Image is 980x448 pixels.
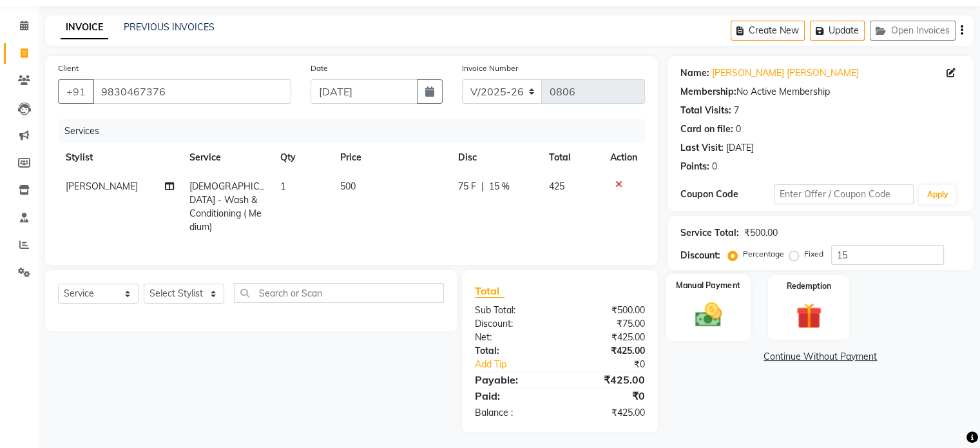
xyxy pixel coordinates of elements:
[744,226,778,240] div: ₹500.00
[549,180,564,192] span: 425
[680,249,720,262] div: Discount:
[340,180,356,192] span: 500
[560,304,655,317] div: ₹500.00
[680,66,709,80] div: Name:
[680,122,733,136] div: Card on file:
[734,104,739,117] div: 7
[870,21,956,41] button: Open Invoices
[810,21,865,41] button: Update
[182,143,273,172] th: Service
[680,141,724,155] div: Last Visit:
[234,283,444,303] input: Search or Scan
[541,143,602,172] th: Total
[680,226,739,240] div: Service Total:
[670,350,971,364] a: Continue Without Payment
[311,63,328,74] label: Date
[465,388,560,404] div: Paid:
[676,279,740,291] label: Manual Payment
[58,63,79,74] label: Client
[450,143,541,172] th: Disc
[712,66,859,80] a: [PERSON_NAME] [PERSON_NAME]
[124,21,215,33] a: PREVIOUS INVOICES
[458,180,476,193] span: 75 F
[475,284,504,298] span: Total
[726,141,754,155] div: [DATE]
[919,185,956,204] button: Apply
[686,300,729,331] img: _cash.svg
[93,79,291,104] input: Search by Name/Mobile/Email/Code
[58,143,182,172] th: Stylist
[736,122,741,136] div: 0
[787,280,831,292] label: Redemption
[575,358,654,371] div: ₹0
[680,85,736,99] div: Membership:
[560,406,655,420] div: ₹425.00
[481,180,484,193] span: |
[560,372,655,387] div: ₹425.00
[743,248,784,260] label: Percentage
[560,344,655,358] div: ₹425.00
[465,406,560,420] div: Balance :
[462,63,518,74] label: Invoice Number
[58,79,94,104] button: +91
[465,344,560,358] div: Total:
[465,372,560,387] div: Payable:
[332,143,450,172] th: Price
[560,317,655,331] div: ₹75.00
[680,85,961,99] div: No Active Membership
[273,143,333,172] th: Qty
[680,188,774,201] div: Coupon Code
[804,248,823,260] label: Fixed
[680,104,731,117] div: Total Visits:
[189,180,264,233] span: [DEMOGRAPHIC_DATA] - Wash & Conditioning ( Medium)
[66,180,138,192] span: [PERSON_NAME]
[788,300,830,332] img: _gift.svg
[560,388,655,404] div: ₹0
[774,184,914,204] input: Enter Offer / Coupon Code
[465,358,575,371] a: Add Tip
[465,304,560,317] div: Sub Total:
[602,143,645,172] th: Action
[489,180,510,193] span: 15 %
[465,317,560,331] div: Discount:
[731,21,805,41] button: Create New
[465,331,560,344] div: Net:
[712,160,717,173] div: 0
[680,160,709,173] div: Points:
[61,16,108,39] a: INVOICE
[560,331,655,344] div: ₹425.00
[280,180,285,192] span: 1
[59,119,655,143] div: Services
